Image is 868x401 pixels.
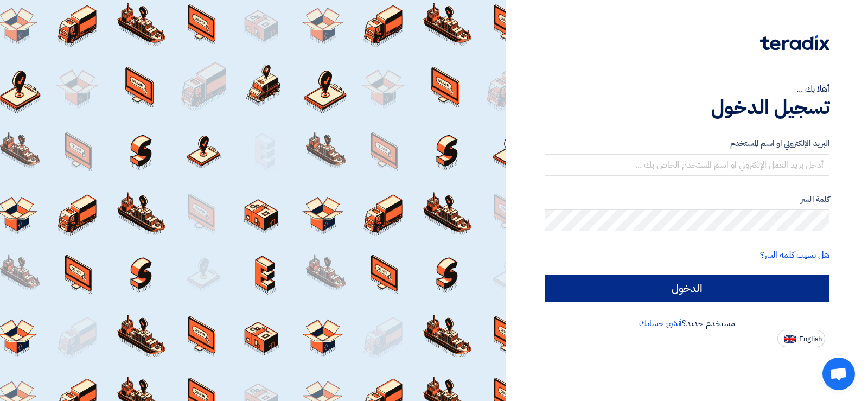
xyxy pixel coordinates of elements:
label: البريد الإلكتروني او اسم المستخدم [545,137,829,150]
label: كلمة السر [545,193,829,206]
input: أدخل بريد العمل الإلكتروني او اسم المستخدم الخاص بك ... [545,154,829,176]
span: English [799,335,822,343]
img: Teradix logo [760,35,829,50]
button: English [777,330,825,347]
input: الدخول [545,275,829,302]
h1: تسجيل الدخول [545,96,829,119]
a: هل نسيت كلمة السر؟ [760,249,829,262]
div: مستخدم جديد؟ [545,317,829,330]
div: Open chat [822,358,855,390]
div: أهلا بك ... [545,82,829,96]
a: أنشئ حسابك [639,317,682,330]
img: en-US.png [784,335,796,343]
